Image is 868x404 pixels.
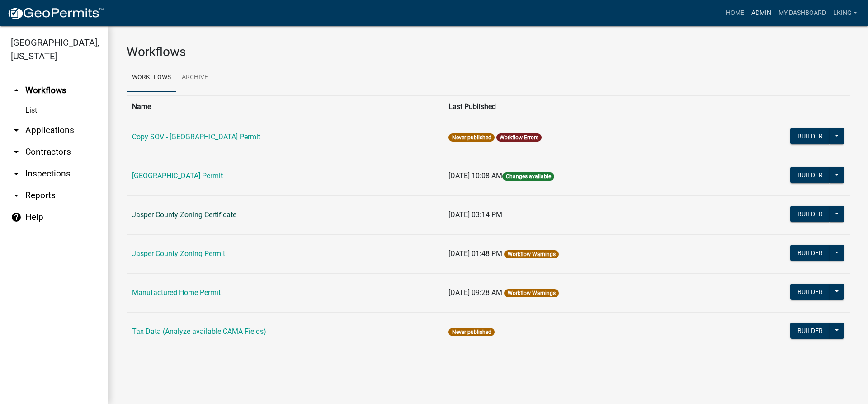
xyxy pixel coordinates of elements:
a: My Dashboard [775,5,830,22]
a: Copy SOV - [GEOGRAPHIC_DATA] Permit [132,133,260,141]
button: Builder [790,128,830,144]
a: Jasper County Zoning Permit [132,249,225,258]
span: Never published [448,133,494,142]
a: Tax Data (Analyze available CAMA Fields) [132,327,266,336]
th: Last Published [443,95,707,118]
i: help [11,212,22,223]
a: [GEOGRAPHIC_DATA] Permit [132,171,223,180]
a: Jasper County Zoning Certificate [132,210,236,219]
a: Manufactured Home Permit [132,288,221,297]
button: Builder [790,323,830,339]
a: Workflows [127,63,176,92]
a: Admin [748,5,775,22]
a: Workflow Errors [500,134,538,141]
span: [DATE] 10:08 AM [448,171,502,180]
i: arrow_drop_down [11,190,22,201]
a: Home [722,5,748,22]
span: Changes available [502,172,554,181]
span: [DATE] 01:48 PM [448,249,502,258]
a: Archive [176,63,213,92]
th: Name [127,95,443,118]
span: [DATE] 09:28 AM [448,288,502,297]
i: arrow_drop_down [11,168,22,179]
span: [DATE] 03:14 PM [448,210,502,219]
a: Workflow Warnings [508,251,556,257]
i: arrow_drop_down [11,125,22,136]
a: Workflow Warnings [508,290,556,296]
button: Builder [790,245,830,261]
a: LKING [830,5,861,22]
button: Builder [790,167,830,183]
h3: Workflows [127,44,850,60]
button: Builder [790,284,830,300]
span: Never published [448,328,494,336]
i: arrow_drop_up [11,85,22,96]
i: arrow_drop_down [11,147,22,157]
button: Builder [790,206,830,222]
